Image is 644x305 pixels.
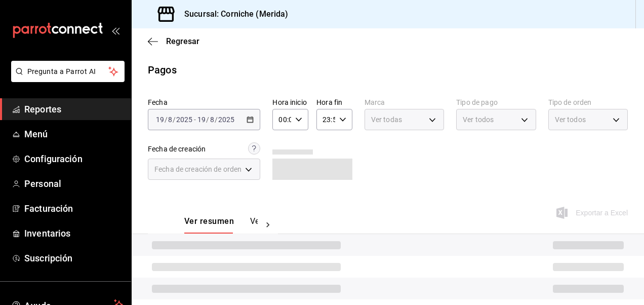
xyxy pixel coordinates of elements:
[154,164,241,174] span: Fecha de creación de orden
[272,99,308,106] label: Hora inicio
[24,102,123,116] span: Reportes
[11,61,125,82] button: Pregunta a Parrot AI
[148,99,260,106] label: Fecha
[148,36,199,46] button: Regresar
[463,115,494,125] span: Ver todos
[27,66,109,77] span: Pregunta a Parrot AI
[24,152,123,166] span: Configuración
[365,99,444,106] label: Marca
[194,116,196,124] span: -
[24,177,123,190] span: Personal
[24,202,123,215] span: Facturación
[250,216,288,234] button: Ver pagos
[166,36,199,46] span: Regresar
[168,116,173,124] input: --
[111,26,119,34] button: open_drawer_menu
[148,62,177,78] div: Pagos
[316,99,352,106] label: Hora fin
[176,116,193,124] input: ----
[155,116,165,124] input: --
[184,216,234,234] button: Ver resumen
[24,127,123,141] span: Menú
[371,115,402,125] span: Ver todas
[218,116,235,124] input: ----
[184,216,258,234] div: navigation tabs
[165,116,168,124] span: /
[456,99,536,106] label: Tipo de pago
[210,116,215,124] input: --
[24,251,123,265] span: Suscripción
[7,73,125,84] a: Pregunta a Parrot AI
[197,116,206,124] input: --
[176,8,289,20] h3: Sucursal: Corniche (Merida)
[24,226,123,240] span: Inventarios
[548,99,628,106] label: Tipo de orden
[555,115,586,125] span: Ver todos
[206,116,209,124] span: /
[148,144,206,155] div: Fecha de creación
[173,116,176,124] span: /
[215,116,218,124] span: /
